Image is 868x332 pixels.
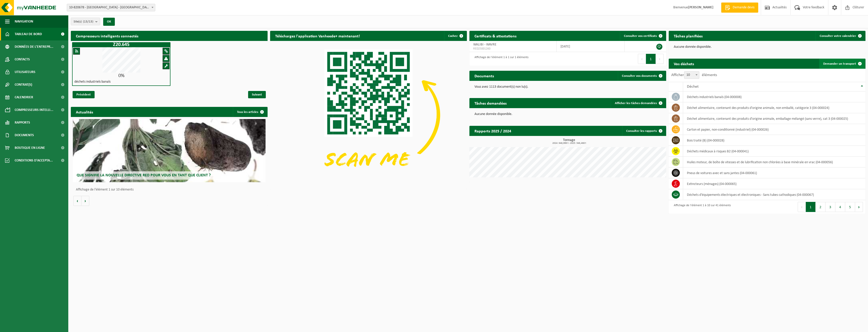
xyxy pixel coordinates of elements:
td: déchets industriels banals (04-000008) [683,91,865,102]
button: Volgende [81,196,89,206]
label: Afficher éléments [671,73,717,77]
td: bois traité (B) (04-000028) [683,135,865,146]
span: Consulter votre calendrier [820,34,856,38]
button: 2 [816,202,826,212]
td: extincteurs (ménages) (04-000065) [683,178,865,189]
td: déchets médicaux à risques B2 (04-000041) [683,146,865,157]
h2: Téléchargez l'application Vanheede+ maintenant! [270,31,365,41]
td: déchets d'équipements électriques et électroniques - Sans tubes cathodiques (04-000067) [683,189,865,200]
button: Cachez [444,31,466,41]
span: Demande devis [731,5,756,10]
span: Site(s) [74,18,93,26]
h3: Tonnage [472,138,666,145]
a: Consulter les rapports [622,126,666,136]
span: Cachez [448,34,458,38]
div: 0% [73,73,170,78]
span: Boutique en ligne [15,141,45,154]
button: Site(s)(13/13) [71,18,100,25]
button: Vorige [73,196,81,206]
span: Rapports [15,116,30,129]
h2: Tâches demandées [469,98,512,108]
a: Demander un transport [819,59,865,69]
span: 2024: 648,996 t - 2025: 346,468 t [472,142,666,145]
button: Next [656,54,664,64]
span: 10-820678 - WALIBI - WAVRE [67,4,155,11]
span: Afficher les tâches demandées [615,102,657,105]
h2: Documents [469,71,499,81]
span: Contacts [15,53,30,66]
button: 3 [826,202,835,212]
td: [DATE] [557,41,625,52]
a: Que signifie la nouvelle directive RED pour vous en tant que client ? [73,119,266,182]
td: pneus de voitures avec et sans jantes (04-000061) [683,168,865,178]
img: Download de VHEPlus App [270,41,467,188]
td: déchet alimentaire, contenant des produits d'origine animale, non emballé, catégorie 3 (04-000024) [683,102,865,113]
span: WALIBI - WAVRE [473,43,496,46]
span: Précédent [73,91,95,98]
button: 5 [845,202,855,212]
span: Suivant [248,91,266,98]
button: Next [855,202,863,212]
span: Calendrier [15,91,33,104]
td: huiles moteur, de boîte de vitesses et de lubrification non chlorées à base minérale en vrac (04-... [683,157,865,168]
td: carton et papier, non-conditionné (industriel) (04-000026) [683,124,865,135]
strong: [PERSON_NAME] [688,6,713,9]
span: Que signifie la nouvelle directive RED pour vous en tant que client ? [77,173,211,177]
a: Tous les articles [233,107,267,117]
span: Données de l'entrepr... [15,40,53,53]
div: Affichage de l'élément 1 à 1 sur 1 éléments [472,53,529,64]
span: Tableau de bord [15,28,42,40]
span: Déchet [687,85,699,89]
span: 10 [684,72,699,79]
count: (13/13) [83,20,93,23]
span: Documents [15,129,34,141]
span: Conditions d'accepta... [15,154,53,167]
h1: Z20.645 [73,42,169,47]
p: Affichage de l'élément 1 sur 10 éléments [76,188,265,192]
h2: Tâches planifiées [669,31,708,41]
p: Aucune donnée disponible. [674,45,860,49]
span: Utilisateurs [15,66,35,78]
td: déchet alimentaire, contenant des produits d'origine animale, emballage mélangé (sans verre), cat... [683,113,865,124]
h4: déchets industriels banals [74,80,111,84]
span: Demander un transport [823,62,856,65]
h2: Certificats & attestations [469,31,522,41]
button: OK [103,18,115,26]
h2: Rapports 2025 / 2024 [469,126,516,136]
div: Affichage de l'élément 1 à 10 sur 41 éléments [671,201,731,212]
a: Consulter vos certificats [620,31,666,41]
span: Compresseurs intelli... [15,104,53,116]
span: RED25001260 [473,47,553,51]
h2: Actualités [71,107,98,117]
a: Consulter vos documents [618,71,666,81]
button: 1 [646,54,656,64]
a: Afficher les tâches demandées [611,98,666,108]
button: 4 [835,202,845,212]
h2: Vos déchets [669,59,699,68]
span: Consulter vos certificats [624,34,657,38]
button: 1 [806,202,816,212]
span: 10 [684,71,699,79]
p: Aucune donnée disponible. [474,112,661,116]
a: Consulter votre calendrier [816,31,865,41]
button: Previous [798,202,806,212]
button: Previous [638,54,646,64]
span: Consulter vos documents [622,74,657,78]
span: Contrat(s) [15,78,32,91]
p: Vous avez 1113 document(s) non lu(s). [474,85,661,89]
h2: Compresseurs intelligents connectés [71,31,268,41]
span: Navigation [15,15,33,28]
a: Demande devis [721,3,758,13]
